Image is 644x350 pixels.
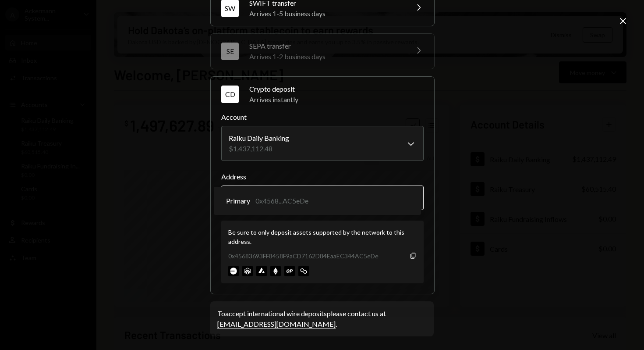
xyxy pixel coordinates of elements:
[221,86,239,103] div: CD
[217,320,336,329] a: [EMAIL_ADDRESS][DOMAIN_NAME]
[228,228,417,246] div: Be sure to only deposit assets supported by the network to this address.
[270,266,281,276] img: ethereum-mainnet
[226,196,250,206] span: Primary
[249,51,403,62] div: Arrives 1-2 business days
[221,112,424,122] label: Account
[221,171,424,182] label: Address
[221,43,239,60] div: SE
[242,266,253,276] img: arbitrum-mainnet
[221,186,424,210] button: Address
[256,266,267,276] img: avalanche-mainnet
[217,308,427,329] div: To accept international wire deposits please contact us at .
[249,8,403,19] div: Arrives 1-5 business days
[249,41,403,51] div: SEPA transfer
[249,94,424,105] div: Arrives instantly
[255,196,308,206] div: 0x4568...AC5eDe
[249,84,424,94] div: Crypto deposit
[228,266,239,276] img: base-mainnet
[298,266,309,276] img: polygon-mainnet
[221,126,424,161] button: Account
[228,251,379,261] div: 0x45683693FF8458F9aCD7162D84EaaEC344AC5eDe
[284,266,295,276] img: optimism-mainnet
